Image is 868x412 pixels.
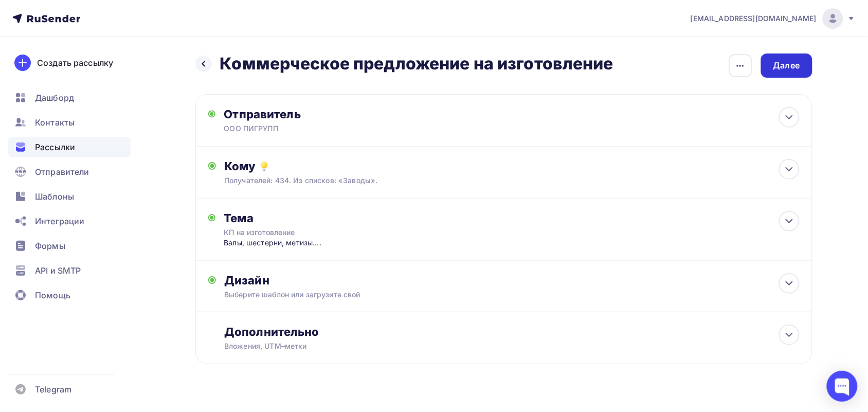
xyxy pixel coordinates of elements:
span: Формы [35,240,65,252]
div: Далее [773,60,800,71]
div: Получателей: 434. Из списков: «Заводы». [224,175,742,186]
a: Дашборд [8,87,131,108]
div: Валы, шестерни, метизы.... [224,238,427,248]
a: Формы [8,236,131,256]
span: Дашборд [35,92,74,104]
div: Отправитель [224,107,446,121]
span: Рассылки [35,141,75,153]
span: Контакты [35,116,75,129]
div: ООО ПИГРУПП [224,123,424,134]
div: Тема [224,211,427,225]
div: Дополнительно [224,325,799,339]
span: Шаблоны [35,190,74,203]
a: Контакты [8,112,131,133]
span: [EMAIL_ADDRESS][DOMAIN_NAME] [691,13,817,24]
a: [EMAIL_ADDRESS][DOMAIN_NAME] [691,8,856,29]
span: Отправители [35,166,89,178]
span: Telegram [35,383,71,396]
div: Дизайн [224,273,799,288]
div: Кому [224,159,799,173]
span: API и SMTP [35,264,81,277]
div: Вложения, UTM–метки [224,341,742,351]
a: Шаблоны [8,186,131,207]
div: Создать рассылку [37,57,113,69]
div: КП на изготовление [224,227,407,238]
span: Интеграции [35,215,84,227]
a: Рассылки [8,137,131,157]
div: Выберите шаблон или загрузите свой [224,290,742,300]
a: Отправители [8,162,131,182]
h2: Коммерческое предложение на изготовление [220,53,614,74]
span: Помощь [35,289,70,301]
